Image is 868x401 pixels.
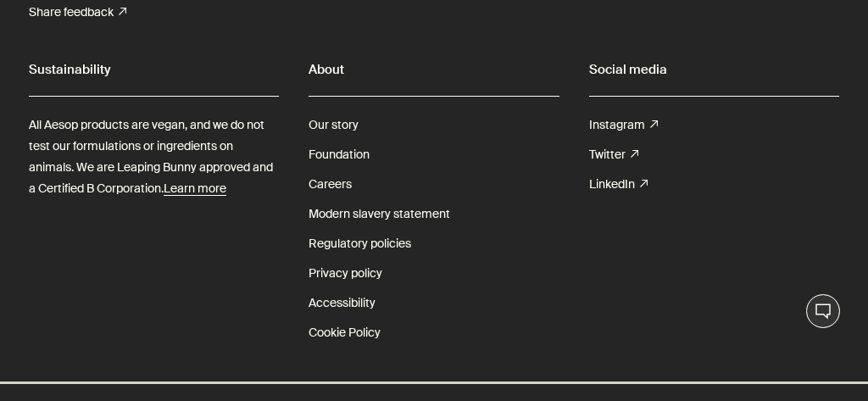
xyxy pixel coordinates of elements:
[589,170,648,199] a: LinkedIn
[589,110,658,140] a: Instagram
[309,110,359,140] a: Our story
[164,178,226,199] a: Learn more
[806,294,840,328] button: Live Assistance
[309,140,370,170] a: Foundation
[309,259,382,288] a: Privacy policy
[29,57,279,82] h2: Sustainability
[164,181,226,196] u: Learn more
[589,57,839,82] h2: Social media
[309,57,559,82] h2: About
[309,288,376,318] a: Accessibility
[309,199,450,229] a: Modern slavery statement
[309,229,411,259] a: Regulatory policies
[29,114,279,200] p: All Aesop products are vegan, and we do not test our formulations or ingredients on animals. We a...
[589,140,638,170] a: Twitter
[309,318,381,348] a: Cookie Policy
[309,170,352,199] a: Careers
